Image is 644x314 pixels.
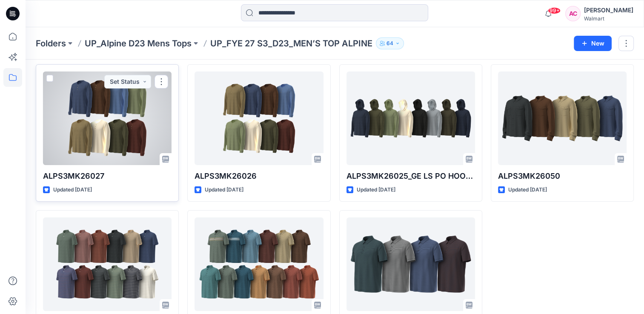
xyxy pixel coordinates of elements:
a: ALPS3MK26050 [498,71,627,165]
button: 64 [376,37,404,49]
p: Updated [DATE] [357,186,395,194]
a: ALPS3MK26026 [195,71,323,165]
a: ALPS3MK26011 [43,217,172,311]
p: UP_FYE 27 S3_D23_MEN’S TOP ALPINE [210,37,372,49]
a: ALPS3MK26025_GE LS PO HOODIE [346,71,475,165]
button: New [574,36,612,51]
p: Updated [DATE] [53,186,92,194]
div: Walmart [584,15,633,22]
p: ALPS3MK26025_GE LS PO HOODIE [346,170,475,182]
div: AC [565,6,581,21]
span: 99+ [548,7,561,14]
p: Updated [DATE] [205,186,243,194]
p: 64 [386,39,393,48]
p: Updated [DATE] [508,186,547,194]
div: [PERSON_NAME] [584,5,633,15]
p: ALPS3MK26050 [498,170,627,182]
p: ALPS3MK26027 [43,170,172,182]
a: ALPS3MK26027 [43,71,172,165]
a: ALPS3MK26010_GE SS PERF PIQUE POLO [195,217,323,311]
a: UP_Alpine D23 Mens Tops [85,37,192,49]
a: ALPS3MK26010_GE SS PERF PIQUE POLO-AOP [346,217,475,311]
a: Folders [36,37,66,49]
p: ALPS3MK26026 [195,170,323,182]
